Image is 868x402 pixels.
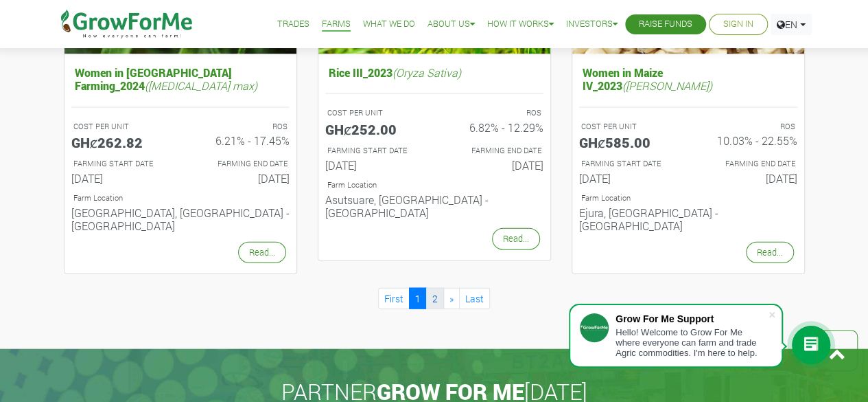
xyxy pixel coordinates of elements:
p: COST PER UNIT [73,121,168,133]
a: Read... [492,228,540,249]
p: Location of Farm [581,192,795,204]
h6: [DATE] [579,172,678,185]
a: First [378,288,410,309]
h5: Women in Maize IV_2023 [579,63,797,96]
h6: Ejura, [GEOGRAPHIC_DATA] - [GEOGRAPHIC_DATA] [579,206,797,232]
nav: Page Navigation [64,288,805,309]
h6: 6.82% - 12.29% [445,121,543,134]
h6: [GEOGRAPHIC_DATA], [GEOGRAPHIC_DATA] - [GEOGRAPHIC_DATA] [71,206,290,232]
a: EN [771,14,812,35]
p: FARMING END DATE [193,158,288,170]
a: 1 [409,288,427,309]
div: Hello! Welcome to Grow For Me where everyone can farm and trade Agric commodities. I'm here to help. [615,327,768,358]
a: How it Works [487,17,554,32]
i: ([MEDICAL_DATA] max) [145,78,257,93]
h6: [DATE] [325,159,424,172]
h6: 6.21% - 17.45% [191,134,290,147]
a: Read... [238,242,286,263]
p: FARMING START DATE [73,158,168,170]
a: Trades [277,17,309,32]
h5: Women in [GEOGRAPHIC_DATA] Farming_2024 [71,63,290,96]
a: Sign In [723,17,753,32]
p: FARMING END DATE [701,158,795,170]
p: COST PER UNIT [581,121,676,133]
a: 2 [426,288,444,309]
h5: GHȼ262.82 [71,134,170,150]
a: Raise Funds [639,17,692,32]
div: Grow For Me Support [615,313,768,324]
p: ROS [447,107,541,119]
h5: Rice III_2023 [325,63,543,82]
a: Read... [746,242,794,263]
h5: GHȼ252.00 [325,121,424,137]
p: FARMING START DATE [327,145,422,157]
p: FARMING END DATE [447,145,541,157]
i: (Oryza Sativa) [392,65,461,80]
a: What We Do [363,17,415,32]
h6: [DATE] [71,172,170,185]
i: ([PERSON_NAME]) [622,78,712,93]
p: Location of Farm [327,179,541,191]
p: Location of Farm [73,192,288,204]
h6: Asutsuare, [GEOGRAPHIC_DATA] - [GEOGRAPHIC_DATA] [325,193,543,219]
p: COST PER UNIT [327,107,422,119]
span: » [449,292,454,305]
h5: GHȼ585.00 [579,134,678,150]
p: ROS [701,121,795,133]
h6: [DATE] [445,159,543,172]
a: About Us [427,17,475,32]
h6: [DATE] [699,172,797,185]
a: Farms [322,17,351,32]
a: Investors [566,17,618,32]
p: FARMING START DATE [581,158,676,170]
a: Last [459,288,490,309]
p: ROS [193,121,288,133]
h6: [DATE] [191,172,290,185]
h6: 10.03% - 22.55% [699,134,797,147]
